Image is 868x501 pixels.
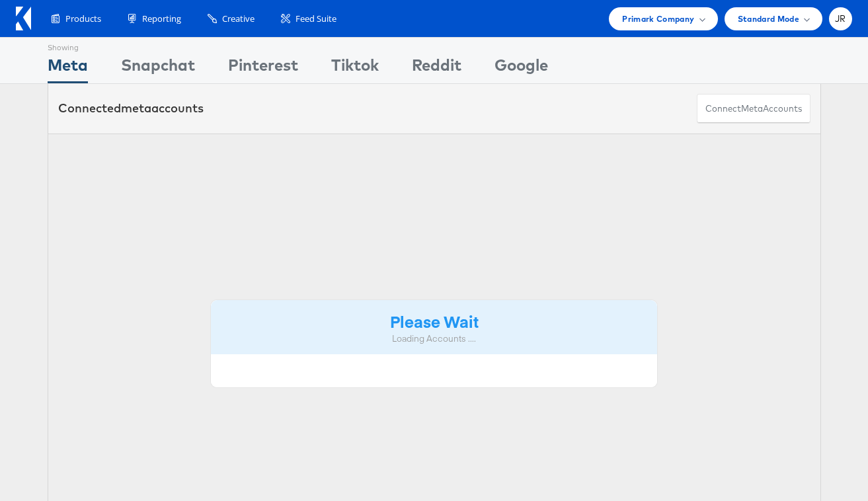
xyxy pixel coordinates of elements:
[222,13,255,25] span: Creative
[142,13,181,25] span: Reporting
[228,54,298,83] div: Pinterest
[738,12,799,26] span: Standard Mode
[697,94,810,124] button: ConnectmetaAccounts
[835,15,846,23] span: JR
[121,100,151,116] span: meta
[48,54,88,83] div: Meta
[494,54,548,83] div: Google
[221,332,648,345] div: Loading Accounts ....
[412,54,461,83] div: Reddit
[622,12,694,26] span: Primark Company
[65,13,101,25] span: Products
[331,54,379,83] div: Tiktok
[296,13,336,25] span: Feed Suite
[48,38,88,54] div: Showing
[121,54,195,83] div: Snapchat
[390,310,479,332] strong: Please Wait
[741,102,763,115] span: meta
[58,100,204,117] div: Connected accounts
